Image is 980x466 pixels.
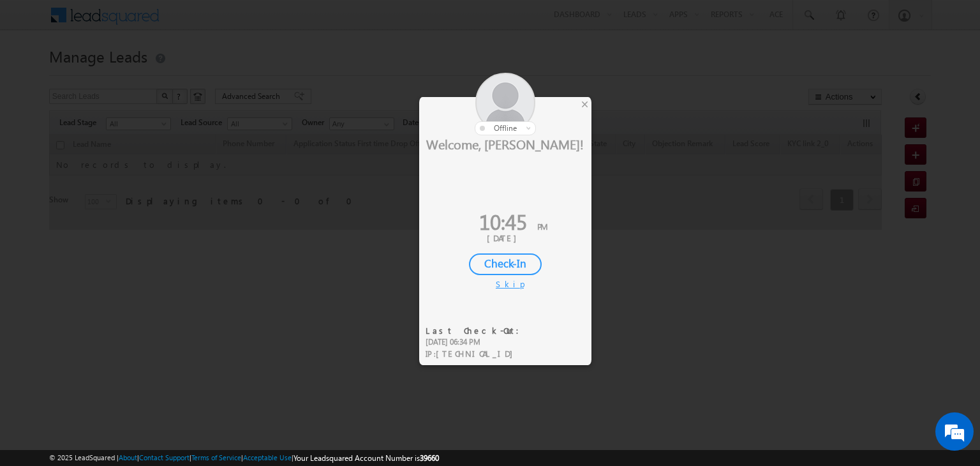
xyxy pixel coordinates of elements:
[436,348,519,359] span: [TECHNICAL_ID]
[426,348,527,360] div: IP :
[426,336,527,348] div: [DATE] 06:34 PM
[49,452,439,464] span: © 2025 LeadSquared | | | | |
[293,453,439,463] span: Your Leadsquared Account Number is
[419,135,591,152] div: Welcome, [PERSON_NAME]!
[420,453,439,463] span: 39660
[429,232,582,244] div: [DATE]
[191,453,241,462] a: Terms of Service
[537,221,547,232] span: PM
[243,453,292,462] a: Acceptable Use
[496,278,515,290] div: Skip
[119,453,137,462] a: About
[426,325,527,336] div: Last Check-Out:
[469,253,542,275] div: Check-In
[139,453,189,462] a: Contact Support
[479,207,527,236] span: 10:45
[494,123,517,133] span: offline
[578,97,591,111] div: ×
